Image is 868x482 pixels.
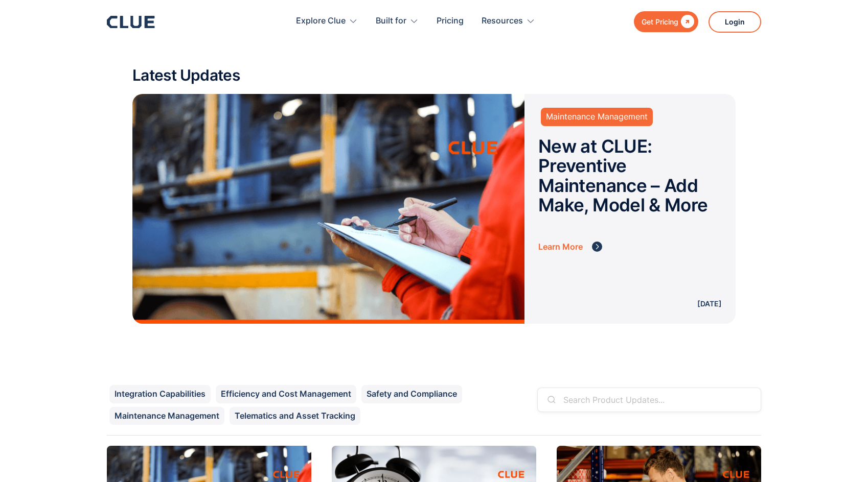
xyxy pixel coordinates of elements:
a: Maintenance Management [541,108,653,126]
a: Learn More [538,240,598,253]
a: Efficiency and Cost Management [216,385,356,403]
form: Search [537,388,761,422]
input: Search Product Updates... [537,388,761,412]
div: Resources [482,5,535,37]
a: Login [709,11,761,33]
a: Telematics and Asset Tracking [230,407,360,425]
img: search icon [547,396,556,404]
a: Safety and Compliance [361,385,462,403]
a: Maintenance Management [109,407,224,425]
h2: Latest Updates [132,67,736,84]
div: Built for [376,5,419,37]
img: New at CLUE: Preventive Maintenance – Add Make, Model & More [132,94,524,324]
div: Built for [376,5,406,37]
h2: New at CLUE: Preventive Maintenance – Add Make, Model & More [538,136,722,215]
div: Resources [482,5,523,37]
div: Get Pricing [642,15,678,28]
a: Integration Capabilities [109,385,211,403]
a: Get Pricing [634,11,698,32]
div:  [678,15,694,28]
div: Explore Clue [296,5,346,37]
a: Pricing [437,5,464,37]
div: Learn More [538,240,583,253]
div: Explore Clue [296,5,358,37]
p: [DATE] [697,297,722,310]
img: right arrow icon [592,242,602,252]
